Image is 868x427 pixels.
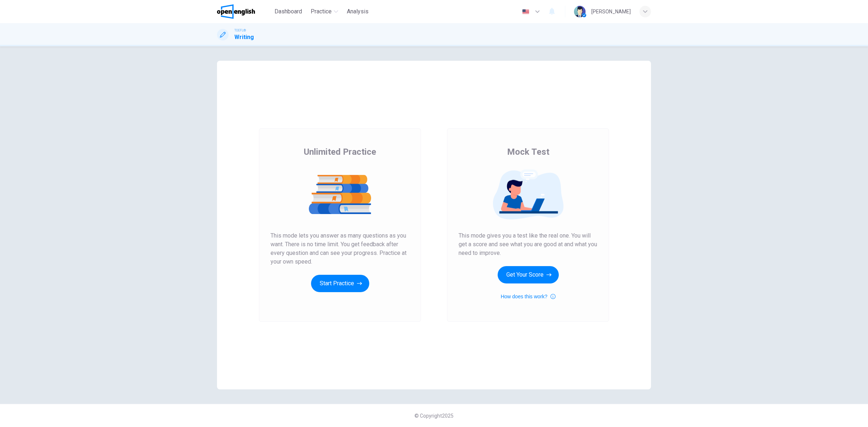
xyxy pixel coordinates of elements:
h1: Writing [234,33,254,42]
img: Profile picture [574,6,586,17]
span: This mode gives you a test like the real one. You will get a score and see what you are good at a... [459,231,597,257]
span: Dashboard [275,7,302,16]
span: TOEFL® [234,28,246,33]
button: Analysis [344,5,371,18]
span: This mode lets you answer as many questions as you want. There is no time limit. You get feedback... [271,231,409,266]
span: Practice [311,7,332,16]
span: © Copyright 2025 [414,413,454,419]
button: Start Practice [311,275,369,292]
img: OpenEnglish logo [217,4,255,19]
button: Practice [308,5,341,18]
img: en [521,9,530,14]
span: Analysis [347,7,369,16]
a: OpenEnglish logo [217,4,272,19]
button: How does this work? [501,292,555,301]
span: Unlimited Practice [304,146,376,158]
button: Dashboard [272,5,305,18]
div: [PERSON_NAME] [591,7,631,16]
button: Get Your Score [498,266,559,283]
span: Mock Test [507,146,549,158]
